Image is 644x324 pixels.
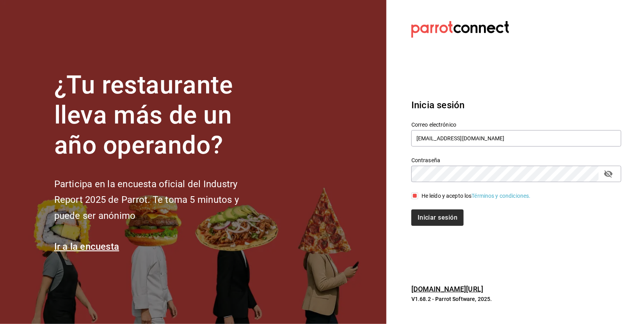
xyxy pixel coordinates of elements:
[411,98,621,112] h3: Inicia sesión
[411,158,621,163] label: Contraseña
[54,241,119,252] a: Ir a la encuesta
[54,70,265,160] h1: ¿Tu restaurante lleva más de un año operando?
[472,193,531,199] a: Términos y condiciones.
[411,295,621,303] p: V1.68.2 - Parrot Software, 2025.
[411,209,464,226] button: Iniciar sesión
[54,176,265,224] h2: Participa en la encuesta oficial del Industry Report 2025 de Parrot. Te toma 5 minutos y puede se...
[411,130,621,147] input: Ingresa tu correo electrónico
[411,122,621,128] label: Correo electrónico
[411,285,483,293] a: [DOMAIN_NAME][URL]
[602,167,615,181] button: passwordField
[422,192,531,200] div: He leído y acepto los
